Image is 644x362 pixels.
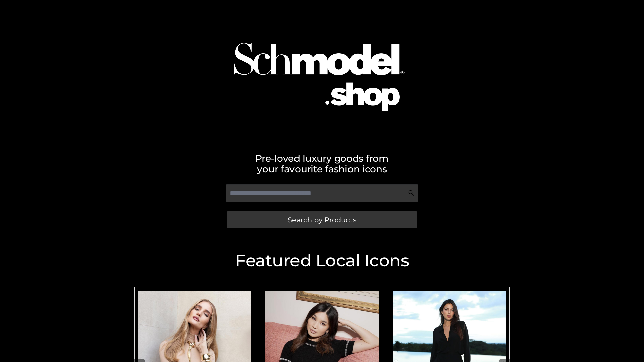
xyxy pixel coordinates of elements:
img: Search Icon [408,190,415,196]
h2: Pre-loved luxury goods from your favourite fashion icons [131,153,513,174]
h2: Featured Local Icons​ [131,252,513,269]
span: Search by Products [288,216,356,223]
a: Search by Products [227,211,417,228]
